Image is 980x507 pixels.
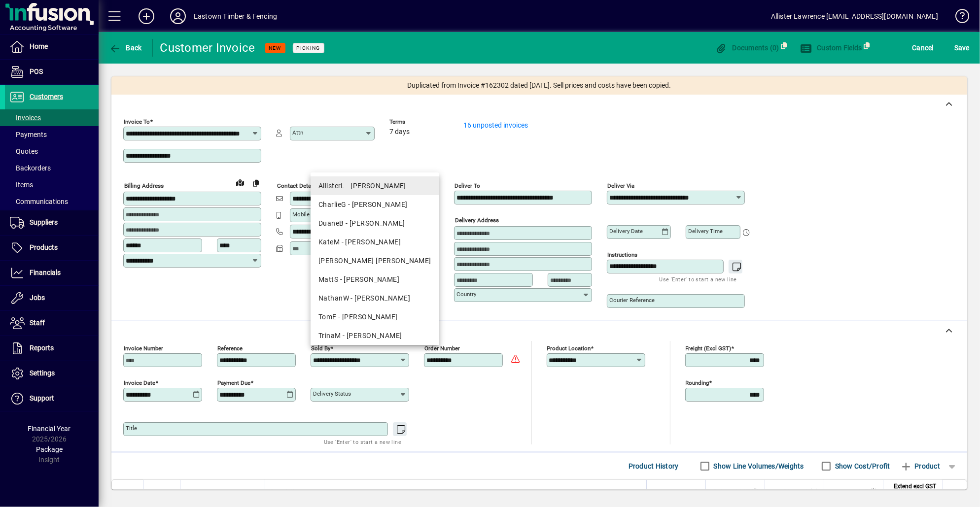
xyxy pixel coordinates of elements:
span: 7 days [389,128,410,136]
button: Documents (0) [713,39,782,57]
mat-option: AllisterL - Allister Lawrence [311,176,439,195]
span: Financials [30,269,61,276]
button: Cancel [910,39,937,57]
span: Discount (%) [784,486,818,497]
button: Copy to Delivery address [248,175,264,191]
span: Items [10,181,33,189]
a: Home [5,34,99,59]
button: Add [131,7,162,25]
span: Extend excl GST ($) [889,481,936,503]
div: TrinaM - [PERSON_NAME] [318,331,431,341]
span: Description [271,486,301,497]
mat-label: Sold by [311,345,330,352]
span: S [954,44,958,52]
mat-hint: Use 'Enter' to start a new line [324,436,401,447]
a: Financials [5,261,99,285]
div: MattS - [PERSON_NAME] [318,274,431,285]
span: Customers [30,93,63,101]
span: Cancel [912,40,934,56]
mat-label: Reference [217,345,243,352]
span: Duplicated from Invoice #162302 dated [DATE]. Sell prices and costs have been copied. [408,80,671,91]
mat-label: Payment due [217,379,250,386]
a: Settings [5,361,99,386]
a: Backorders [5,160,99,176]
span: Home [30,42,48,50]
mat-option: KiaraN - Kiara Neil [311,251,439,270]
mat-label: Delivery status [313,390,351,397]
span: ave [954,40,970,56]
span: Documents (0) [715,44,779,52]
a: Invoices [5,109,99,126]
mat-hint: Use 'Enter' to start a new line [660,273,737,285]
app-page-header-button: Back [99,39,153,57]
label: Show Line Volumes/Weights [712,461,804,471]
button: Save [952,39,972,57]
a: POS [5,60,99,84]
span: Payments [10,131,47,138]
mat-option: MattS - Matt Smith [311,270,439,289]
a: Staff [5,311,99,336]
span: Products [30,243,58,251]
mat-label: Product location [547,345,591,352]
a: Payments [5,126,99,143]
span: Product [900,458,940,474]
span: Invoices [10,114,41,122]
span: Reports [30,344,54,352]
div: NathanW - [PERSON_NAME] [318,293,431,304]
a: Reports [5,336,99,361]
a: View on map [232,174,248,190]
span: Picking [297,45,320,51]
a: Knowledge Base [948,2,968,34]
mat-label: Deliver To [455,182,480,189]
div: DuaneB - [PERSON_NAME] [318,218,431,229]
a: Suppliers [5,210,99,235]
a: Quotes [5,143,99,160]
button: Back [106,39,144,57]
div: [PERSON_NAME] [PERSON_NAME] [318,256,431,266]
a: 16 unposted invoices [463,121,528,129]
mat-option: TomE - Tom Egan [311,307,439,326]
span: Suppliers [30,218,58,226]
span: Rate excl GST ($) [714,486,759,497]
div: Customer Invoice [160,40,255,56]
span: Quotes [10,147,38,155]
div: AllisterL - [PERSON_NAME] [318,181,431,191]
mat-label: Courier Reference [609,297,655,304]
mat-label: Invoice To [124,118,150,125]
span: Product History [629,458,679,474]
span: Back [109,44,142,52]
mat-label: Invoice date [124,379,155,386]
span: Financial Year [28,425,71,433]
span: Communications [10,198,68,205]
div: CharlieG - [PERSON_NAME] [318,200,431,210]
mat-label: Delivery time [688,228,723,235]
mat-label: Deliver via [607,182,634,189]
mat-option: NathanW - Nathan Woolley [311,289,439,307]
mat-label: Invoice number [124,345,163,352]
span: Support [30,394,54,402]
a: Products [5,236,99,260]
mat-label: Freight (excl GST) [686,345,732,352]
span: GST ($) [857,486,877,497]
span: POS [30,68,43,75]
span: Item [186,486,198,497]
span: NEW [269,45,281,51]
mat-label: Instructions [607,251,637,258]
mat-label: Title [126,425,137,432]
span: Supply [681,486,700,497]
a: Items [5,176,99,193]
mat-label: Country [456,291,476,298]
mat-option: CharlieG - Charlie Gourlay [311,195,439,214]
label: Show Cost/Profit [833,461,890,471]
div: Eastown Timber & Fencing [194,8,277,24]
span: Package [36,445,63,453]
button: Product [895,457,945,475]
mat-option: DuaneB - Duane Bovey [311,214,439,233]
mat-option: KateM - Kate Mallett [311,233,439,251]
a: Jobs [5,286,99,310]
span: Settings [30,369,55,377]
mat-label: Attn [292,129,303,136]
mat-label: Rounding [686,379,709,386]
span: Backorders [10,164,51,172]
a: Support [5,386,99,411]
